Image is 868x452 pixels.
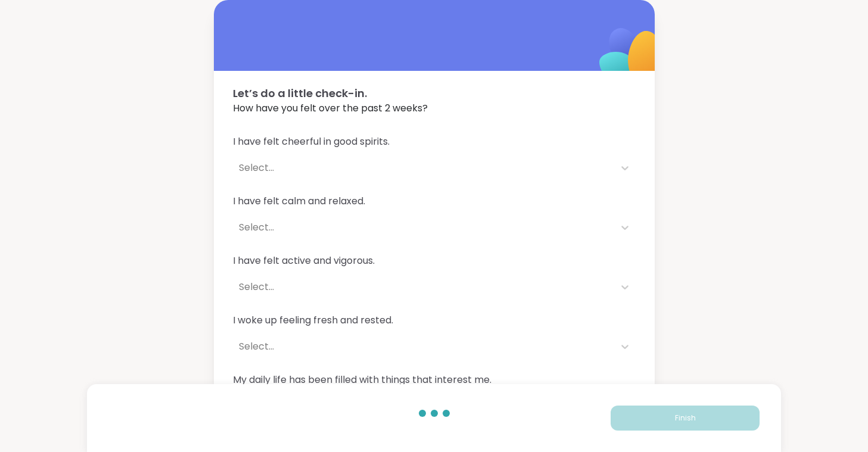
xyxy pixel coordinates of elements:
[233,194,636,208] span: I have felt calm and relaxed.
[233,85,636,101] span: Let’s do a little check-in.
[239,280,608,294] div: Select...
[611,406,760,431] button: Finish
[233,313,636,328] span: I woke up feeling fresh and rested.
[233,254,636,268] span: I have felt active and vigorous.
[233,101,636,116] span: How have you felt over the past 2 weeks?
[239,161,608,175] div: Select...
[233,135,636,149] span: I have felt cheerful in good spirits.
[239,220,608,235] div: Select...
[233,373,636,387] span: My daily life has been filled with things that interest me.
[239,339,608,354] div: Select...
[675,413,696,423] span: Finish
